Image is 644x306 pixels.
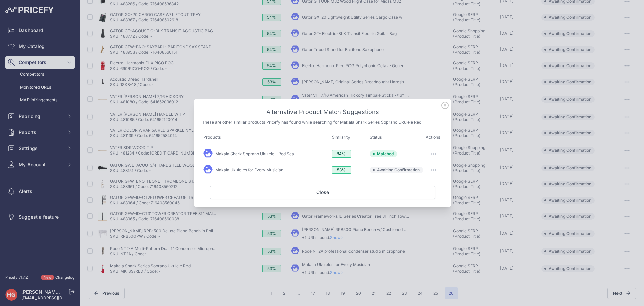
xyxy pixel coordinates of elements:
[377,151,394,157] span: Matched
[377,167,420,173] span: Awaiting Confirmation
[203,135,221,140] span: Products
[202,119,443,126] p: These are other similar products Pricefy has found while searching for Makala Shark Series Sopran...
[202,107,443,117] h3: Alternative Product Match Suggestions
[215,151,294,156] a: Makala Shark Soprano Ukulele - Red Sea
[370,135,382,140] span: Status
[332,135,350,140] span: Similarity
[332,150,351,158] span: 84%
[215,167,283,172] a: Makala Ukuleles for Every Musician
[210,186,435,199] button: Close
[332,166,351,174] span: 53%
[426,135,440,140] span: Actions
